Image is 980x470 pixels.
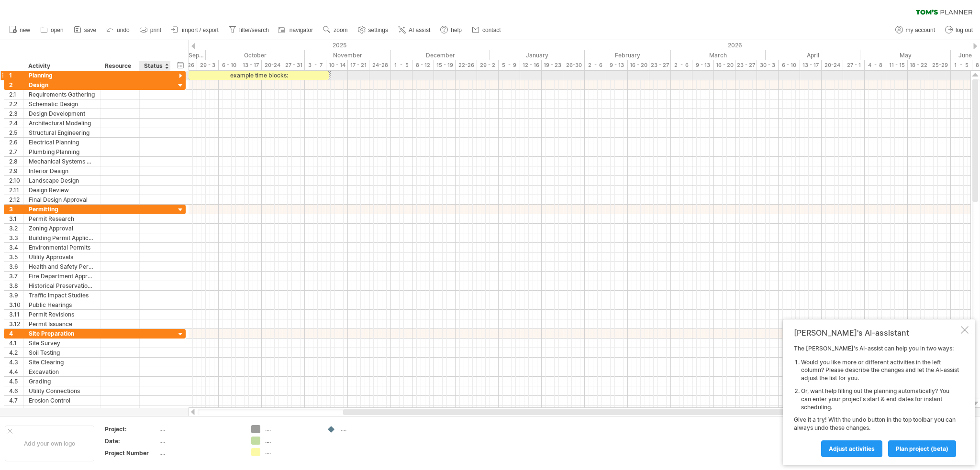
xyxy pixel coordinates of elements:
div: Temporary Fencing [29,405,95,415]
div: Permit Research [29,214,95,223]
div: Mechanical Systems Design [29,157,95,166]
a: open [38,24,67,36]
span: help [451,27,462,33]
div: Activity [28,61,95,71]
div: 2.11 [9,186,23,195]
div: example time blocks: [189,71,329,80]
li: Would you like more or different activities in the left column? Please describe the changes and l... [801,359,959,383]
div: 16 - 20 [714,60,735,70]
div: Permit Revisions [29,310,95,319]
div: 2.8 [9,157,23,166]
div: April 2026 [766,50,860,60]
div: 4.1 [9,339,23,348]
div: 3.1 [9,214,23,223]
span: contact [482,27,501,33]
div: Historical Preservation Approval [29,281,95,290]
div: 27 - 1 [843,60,865,70]
div: Site Survey [29,339,95,348]
div: 30 - 3 [757,60,779,70]
div: Erosion Control [29,396,95,405]
div: The [PERSON_NAME]'s AI-assist can help you in two ways: Give it a try! With the undo button in th... [794,345,959,457]
div: 10 - 14 [326,60,348,70]
div: Interior Design [29,166,95,175]
a: new [7,24,33,36]
div: 2.12 [9,195,23,204]
div: 2.2 [9,99,23,109]
div: Architectural Modeling [29,119,95,128]
div: 25-29 [929,60,951,70]
div: 22-26 [456,60,477,70]
span: settings [368,27,388,33]
div: 2.4 [9,119,23,128]
div: 4 [9,329,23,338]
div: Utility Approvals [29,252,95,262]
div: 1 [9,71,23,80]
a: contact [469,24,504,36]
div: February 2026 [585,50,671,60]
div: 3 - 7 [305,60,326,70]
div: Traffic Impact Studies [29,291,95,300]
span: my account [906,27,935,33]
div: Schematic Design [29,99,95,109]
div: 9 - 13 [606,60,628,70]
div: Public Hearings [29,300,95,309]
div: 8 - 12 [412,60,434,70]
div: 2 [9,80,23,89]
div: 9 - 13 [692,60,714,70]
span: print [150,27,161,33]
div: 27 - 31 [283,60,305,70]
div: 29 - 2 [477,60,499,70]
a: navigator [277,24,316,36]
div: 2.5 [9,128,23,137]
div: Project: [105,425,157,433]
div: October 2025 [206,50,305,60]
div: .... [341,425,393,433]
div: 20-24 [262,60,283,70]
div: [PERSON_NAME]'s AI-assistant [794,328,959,338]
div: 11 - 15 [886,60,908,70]
div: 24-28 [369,60,391,70]
div: 4.2 [9,348,23,357]
a: log out [943,24,976,36]
div: 1 - 5 [391,60,412,70]
a: undo [104,24,133,36]
div: .... [159,449,240,457]
div: 3 [9,205,23,214]
div: 3.10 [9,300,23,309]
div: 15 - 19 [434,60,456,70]
span: save [84,27,96,33]
div: January 2026 [490,50,585,60]
div: 3.7 [9,272,23,281]
div: Status [144,61,165,71]
span: zoom [334,27,347,33]
div: May 2026 [860,50,951,60]
div: 2.10 [9,176,23,185]
div: Landscape Design [29,176,95,185]
div: Structural Engineering [29,128,95,137]
div: 2.6 [9,138,23,147]
a: print [137,24,164,36]
div: 20-24 [822,60,843,70]
a: settings [356,24,391,36]
div: 3.6 [9,262,23,271]
span: log out [956,27,973,33]
div: 4.6 [9,386,23,395]
a: import / export [169,24,222,36]
div: 23 - 27 [735,60,757,70]
div: .... [265,448,317,456]
div: Final Design Approval [29,195,95,204]
div: December 2025 [391,50,490,60]
div: 4.3 [9,358,23,367]
div: Utility Connections [29,386,95,395]
div: March 2026 [671,50,766,60]
div: Design Development [29,109,95,118]
div: .... [159,437,240,445]
div: 2.3 [9,109,23,118]
div: 4.5 [9,377,23,386]
div: 13 - 17 [800,60,822,70]
div: Permitting [29,205,95,214]
div: Health and Safety Permits [29,262,95,271]
div: Resource [105,61,134,71]
div: 2 - 6 [671,60,692,70]
div: Permit Issuance [29,319,95,328]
